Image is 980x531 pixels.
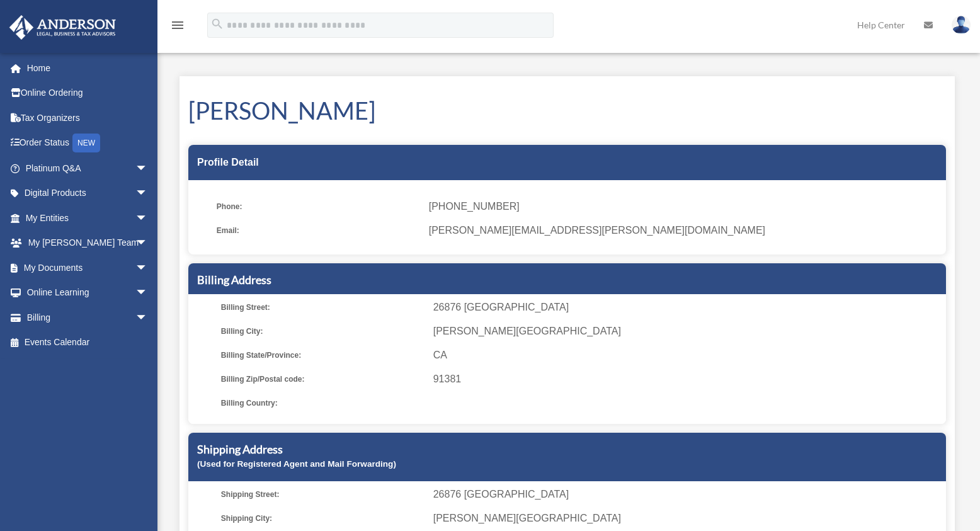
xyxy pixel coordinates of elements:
span: Shipping Street: [221,486,424,503]
span: Billing Zip/Postal code: [221,370,424,388]
a: My [PERSON_NAME] Teamarrow_drop_down [9,231,167,256]
img: Anderson Advisors Platinum Portal [6,15,120,40]
span: 91381 [433,370,942,388]
a: Order StatusNEW [9,130,167,156]
i: search [210,17,224,31]
span: [PERSON_NAME][EMAIL_ADDRESS][PERSON_NAME][DOMAIN_NAME] [429,222,937,239]
span: arrow_drop_down [135,280,161,306]
h1: [PERSON_NAME] [188,94,946,127]
span: CA [433,346,942,364]
span: arrow_drop_down [135,205,161,231]
img: User Pic [952,16,971,34]
span: [PHONE_NUMBER] [429,198,937,215]
span: arrow_drop_down [135,181,161,207]
span: [PERSON_NAME][GEOGRAPHIC_DATA] [433,323,942,340]
h5: Billing Address [197,272,937,288]
span: Phone: [217,198,420,215]
a: Events Calendar [9,330,167,355]
a: Billingarrow_drop_down [9,305,167,330]
span: arrow_drop_down [135,231,161,256]
span: arrow_drop_down [135,156,161,181]
a: Home [9,55,167,81]
i: menu [170,18,185,33]
span: arrow_drop_down [135,255,161,281]
span: Billing Street: [221,299,424,316]
a: Online Ordering [9,81,167,106]
span: arrow_drop_down [135,305,161,331]
small: (Used for Registered Agent and Mail Forwarding) [197,459,396,469]
a: Online Learningarrow_drop_down [9,280,167,305]
span: Email: [217,222,420,239]
span: 26876 [GEOGRAPHIC_DATA] [433,299,942,316]
div: NEW [72,134,100,152]
span: Billing State/Province: [221,346,424,364]
div: Profile Detail [188,145,946,180]
span: 26876 [GEOGRAPHIC_DATA] [433,486,942,503]
span: [PERSON_NAME][GEOGRAPHIC_DATA] [433,510,942,527]
a: Digital Productsarrow_drop_down [9,181,167,206]
h5: Shipping Address [197,442,937,457]
span: Shipping City: [221,510,424,527]
a: menu [170,22,185,33]
a: My Documentsarrow_drop_down [9,255,167,280]
span: Billing City: [221,323,424,340]
a: My Entitiesarrow_drop_down [9,205,167,231]
a: Platinum Q&Aarrow_drop_down [9,156,167,181]
span: Billing Country: [221,394,424,412]
a: Tax Organizers [9,105,167,130]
